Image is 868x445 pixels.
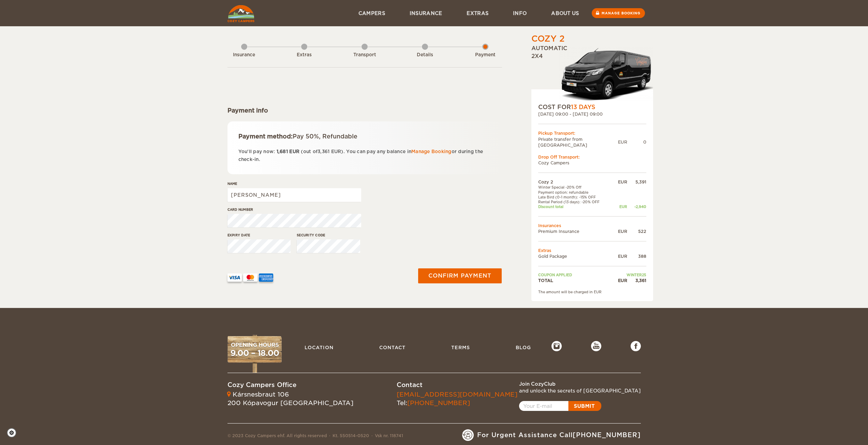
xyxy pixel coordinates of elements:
td: Coupon applied [538,272,612,277]
div: Insurance [225,52,263,58]
td: Extras [538,248,646,253]
a: Manage booking [592,8,645,18]
a: [EMAIL_ADDRESS][DOMAIN_NAME] [397,391,517,398]
label: Card number [227,207,361,212]
div: [DATE] 09:00 - [DATE] 09:00 [538,111,646,117]
td: Winter Special -20% Off [538,185,612,190]
td: Payment option: refundable [538,190,612,195]
span: 1,681 [277,149,288,154]
p: You'll pay now: (out of ). You can pay any balance in or during the check-in. [238,148,491,164]
div: 5,391 [627,179,646,185]
span: EUR [289,149,299,154]
div: Payment info [227,106,502,115]
div: Contact [397,381,517,389]
span: 13 Days [571,104,595,110]
td: Private transfer from [GEOGRAPHIC_DATA] [538,136,618,148]
td: Late Bird (0-1 month): -15% OFF [538,195,612,199]
span: EUR [331,149,341,154]
div: Kársnesbraut 106 200 Kópavogur [GEOGRAPHIC_DATA] [227,390,353,407]
button: Confirm payment [418,268,502,283]
a: Manage Booking [411,149,452,154]
a: [PHONE_NUMBER] [407,399,470,406]
div: COST FOR [538,103,646,111]
div: EUR [612,253,627,259]
td: Gold Package [538,253,612,259]
td: Cozy Campers [538,160,646,166]
div: Extras [285,52,323,58]
div: Join CozyClub [519,381,641,387]
img: VISA [227,273,242,282]
div: Tel: [397,390,517,407]
a: Location [301,341,337,354]
div: Transport [346,52,383,58]
a: Blog [512,341,534,354]
div: Payment method: [238,132,491,140]
div: 522 [627,228,646,234]
div: Cozy 2 [531,33,564,45]
label: Name [227,181,361,186]
div: The amount will be charged in EUR [538,290,646,294]
td: Rental Period (13 days): -20% OFF [538,199,612,204]
span: 3,361 [318,149,329,154]
a: Cookie settings [7,428,21,437]
div: -2,940 [627,204,646,209]
a: [PHONE_NUMBER] [573,431,641,439]
td: WINTER25 [612,272,646,277]
img: Langur-m-c-logo-2.png [559,47,653,103]
div: Drop Off Transport: [538,154,646,160]
span: Pay 50%, Refundable [293,133,357,140]
img: AMEX [259,273,273,282]
div: Details [406,52,444,58]
div: 0 [627,139,646,145]
a: Contact [376,341,409,354]
td: Cozy 2 [538,179,612,185]
div: EUR [612,228,627,234]
span: For Urgent Assistance Call [477,431,641,440]
img: Cozy Campers [227,5,254,22]
td: Premium Insurance [538,228,612,234]
td: TOTAL [538,278,612,283]
div: © 2023 Cozy Campers ehf. All rights reserved Kt. 550514-0520 Vsk nr. 118741 [227,433,403,441]
div: Payment [467,52,504,58]
label: Expiry date [227,233,291,238]
a: Open popup [519,401,601,411]
td: Insurances [538,223,646,228]
img: mastercard [243,273,258,282]
div: and unlock the secrets of [GEOGRAPHIC_DATA] [519,387,641,394]
div: 3,361 [627,278,646,283]
div: Cozy Campers Office [227,381,353,389]
div: EUR [612,179,627,185]
div: 388 [627,253,646,259]
div: Automatic 2x4 [531,45,653,103]
label: Security code [297,233,360,238]
div: Pickup Transport: [538,130,646,136]
a: Terms [448,341,473,354]
div: EUR [612,278,627,283]
div: EUR [618,139,627,145]
td: Discount total [538,204,612,209]
div: EUR [612,204,627,209]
